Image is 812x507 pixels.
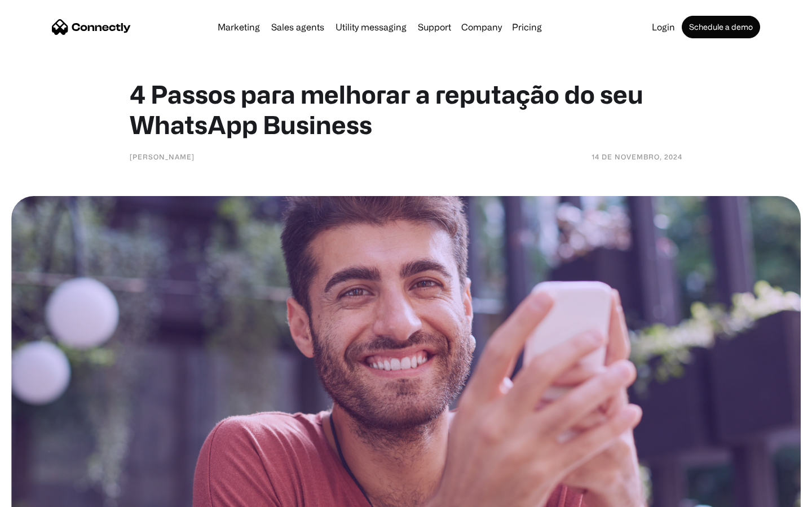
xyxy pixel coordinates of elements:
[267,23,329,32] a: Sales agents
[592,151,682,162] div: 14 de novembro, 2024
[331,23,411,32] a: Utility messaging
[130,79,682,140] h1: 4 Passos para melhorar a reputação do seu WhatsApp Business
[213,23,264,32] a: Marketing
[11,487,68,503] aside: Language selected: English
[647,23,679,32] a: Login
[130,151,195,162] div: [PERSON_NAME]
[507,23,546,32] a: Pricing
[461,19,502,35] div: Company
[682,16,760,38] a: Schedule a demo
[413,23,456,32] a: Support
[23,487,68,503] ul: Language list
